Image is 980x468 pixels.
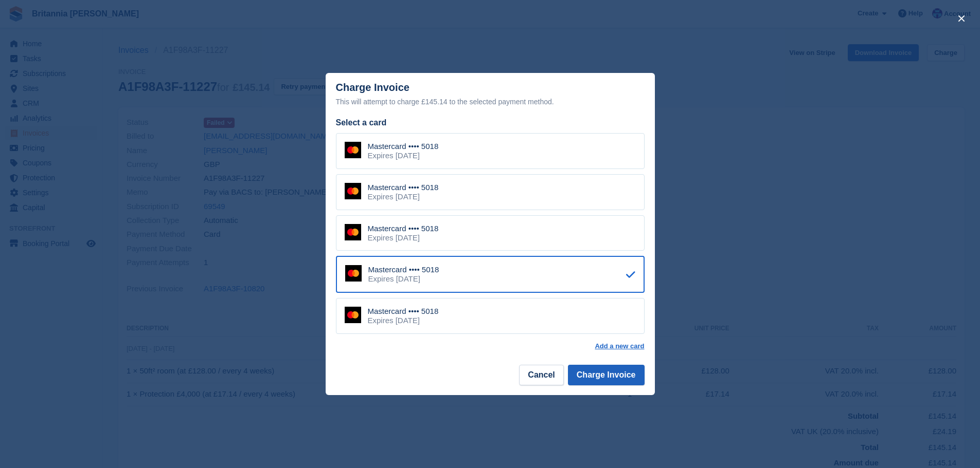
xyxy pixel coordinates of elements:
[345,224,361,240] img: Mastercard Logo
[368,192,439,201] div: Expires [DATE]
[368,224,439,233] div: Mastercard •••• 5018
[368,265,439,274] div: Mastercard •••• 5018
[336,82,645,108] div: Charge Invoice
[519,365,563,385] button: Cancel
[345,265,362,282] img: Mastercard Logo
[368,233,439,242] div: Expires [DATE]
[953,10,970,27] button: close
[568,365,645,385] button: Charge Invoice
[336,96,645,108] div: This will attempt to charge £145.14 to the selected payment method.
[345,142,361,158] img: Mastercard Logo
[336,117,645,129] div: Select a card
[345,307,361,323] img: Mastercard Logo
[368,316,439,325] div: Expires [DATE]
[368,307,439,316] div: Mastercard •••• 5018
[368,151,439,160] div: Expires [DATE]
[595,342,644,350] a: Add a new card
[345,183,361,199] img: Mastercard Logo
[368,183,439,192] div: Mastercard •••• 5018
[368,274,439,284] div: Expires [DATE]
[368,142,439,151] div: Mastercard •••• 5018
